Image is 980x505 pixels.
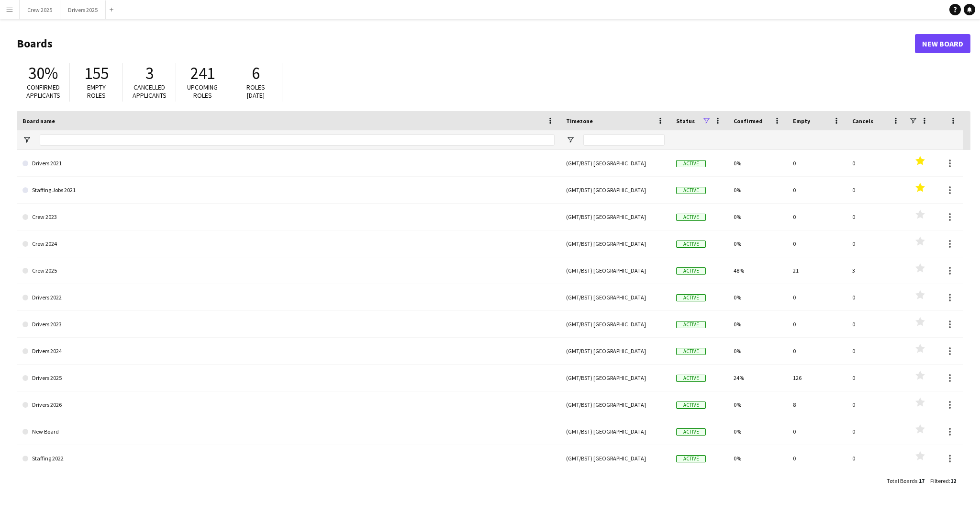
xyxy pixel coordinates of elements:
[145,63,154,84] span: 3
[787,391,846,418] div: 8
[930,471,956,490] div: :
[133,83,167,100] span: Cancelled applicants
[930,477,949,484] span: Filtered
[22,338,555,365] a: Drivers 2024
[676,402,706,409] span: Active
[728,177,787,203] div: 0%
[787,230,846,257] div: 0
[60,0,106,19] button: Drivers 2025
[846,311,906,337] div: 0
[852,117,873,125] span: Cancels
[566,117,593,125] span: Timezone
[560,391,670,418] div: (GMT/BST) [GEOGRAPHIC_DATA]
[950,477,956,484] span: 12
[887,471,924,490] div: :
[22,177,555,204] a: Staffing Jobs 2021
[560,150,670,176] div: (GMT/BST) [GEOGRAPHIC_DATA]
[676,241,706,248] span: Active
[846,391,906,418] div: 0
[787,284,846,310] div: 0
[22,284,555,311] a: Drivers 2022
[22,418,555,445] a: New Board
[22,230,555,257] a: Crew 2024
[734,117,763,125] span: Confirmed
[846,204,906,230] div: 0
[22,150,555,177] a: Drivers 2021
[22,365,555,391] a: Drivers 2025
[676,455,706,462] span: Active
[915,34,970,53] a: New Board
[787,150,846,176] div: 0
[22,117,55,125] span: Board name
[560,204,670,230] div: (GMT/BST) [GEOGRAPHIC_DATA]
[28,63,58,84] span: 30%
[846,284,906,310] div: 0
[22,136,31,144] button: Open Filter Menu
[676,321,706,328] span: Active
[676,160,706,167] span: Active
[787,311,846,337] div: 0
[676,267,706,275] span: Active
[787,365,846,391] div: 126
[728,257,787,284] div: 48%
[22,391,555,418] a: Drivers 2026
[560,230,670,257] div: (GMT/BST) [GEOGRAPHIC_DATA]
[787,445,846,471] div: 0
[793,117,810,125] span: Empty
[190,63,215,84] span: 241
[246,83,265,100] span: Roles [DATE]
[787,257,846,284] div: 21
[87,83,106,100] span: Empty roles
[919,477,924,484] span: 17
[846,150,906,176] div: 0
[560,257,670,284] div: (GMT/BST) [GEOGRAPHIC_DATA]
[846,257,906,284] div: 3
[846,365,906,391] div: 0
[560,365,670,391] div: (GMT/BST) [GEOGRAPHIC_DATA]
[676,117,695,125] span: Status
[40,134,555,146] input: Board name Filter Input
[84,63,109,84] span: 155
[846,338,906,364] div: 0
[787,338,846,364] div: 0
[846,177,906,203] div: 0
[566,136,575,144] button: Open Filter Menu
[787,177,846,203] div: 0
[22,204,555,230] a: Crew 2023
[728,445,787,471] div: 0%
[787,204,846,230] div: 0
[583,134,665,146] input: Timezone Filter Input
[676,375,706,382] span: Active
[728,365,787,391] div: 24%
[560,418,670,445] div: (GMT/BST) [GEOGRAPHIC_DATA]
[728,284,787,310] div: 0%
[22,311,555,338] a: Drivers 2023
[728,230,787,257] div: 0%
[22,445,555,472] a: Staffing 2022
[728,311,787,337] div: 0%
[560,177,670,203] div: (GMT/BST) [GEOGRAPHIC_DATA]
[252,63,260,84] span: 6
[22,257,555,284] a: Crew 2025
[728,204,787,230] div: 0%
[887,477,917,484] span: Total Boards
[560,284,670,310] div: (GMT/BST) [GEOGRAPHIC_DATA]
[676,348,706,355] span: Active
[846,445,906,471] div: 0
[728,150,787,176] div: 0%
[728,338,787,364] div: 0%
[26,83,60,100] span: Confirmed applicants
[676,214,706,221] span: Active
[676,187,706,194] span: Active
[846,230,906,257] div: 0
[787,418,846,445] div: 0
[560,445,670,471] div: (GMT/BST) [GEOGRAPHIC_DATA]
[846,418,906,445] div: 0
[17,36,915,51] h1: Boards
[187,83,218,100] span: Upcoming roles
[676,294,706,301] span: Active
[20,0,60,19] button: Crew 2025
[560,338,670,364] div: (GMT/BST) [GEOGRAPHIC_DATA]
[676,428,706,436] span: Active
[728,418,787,445] div: 0%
